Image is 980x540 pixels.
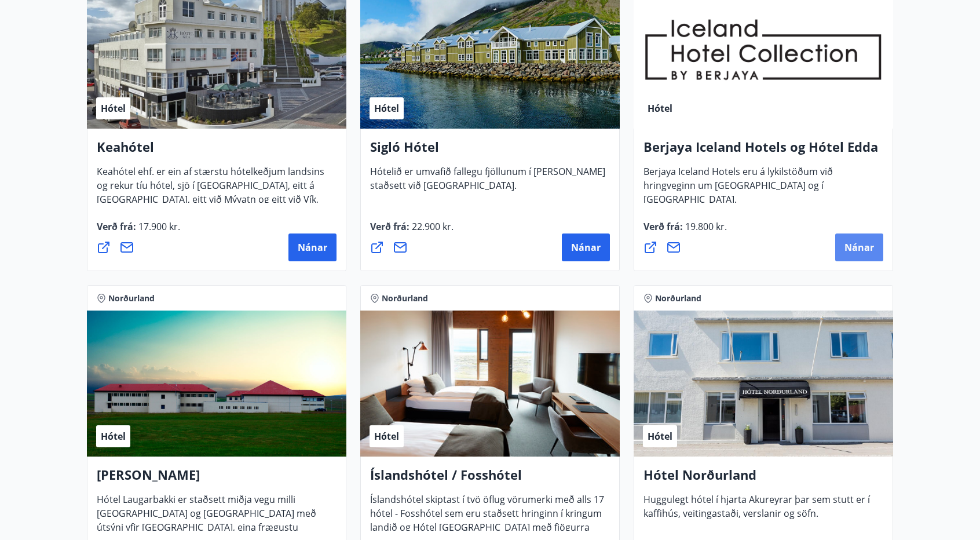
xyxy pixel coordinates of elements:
span: Hótel [374,102,399,115]
span: Verð frá : [97,220,180,242]
button: Nánar [835,233,883,261]
span: Norðurland [655,293,701,304]
h4: Hótel Norðurland [643,466,883,492]
span: Verð frá : [370,220,454,242]
h4: Íslandshótel / Fosshótel [370,466,610,492]
h4: Berjaya Iceland Hotels og Hótel Edda [643,138,883,165]
span: Hótel [648,102,672,115]
span: 22.900 kr. [409,220,454,233]
span: Hótel [101,102,126,115]
span: Hótel [101,430,126,443]
span: Berjaya Iceland Hotels eru á lykilstöðum við hringveginn um [GEOGRAPHIC_DATA] og í [GEOGRAPHIC_DA... [643,165,833,215]
button: Nánar [562,233,610,261]
h4: [PERSON_NAME] [97,466,337,492]
span: Huggulegt hótel í hjarta Akureyrar þar sem stutt er í kaffihús, veitingastaði, verslanir og söfn. [643,493,870,529]
span: Hótel [648,430,672,443]
span: Nánar [298,241,327,254]
h4: Sigló Hótel [370,138,610,165]
span: Keahótel ehf. er ein af stærstu hótelkeðjum landsins og rekur tíu hótel, sjö í [GEOGRAPHIC_DATA],... [97,165,324,243]
span: Hótel [374,430,399,443]
span: Nánar [844,241,874,254]
span: Norðurland [382,293,428,304]
span: Nánar [571,241,601,254]
span: Norðurland [108,293,155,304]
span: Verð frá : [643,220,727,242]
span: Hótelið er umvafið fallegu fjöllunum í [PERSON_NAME] staðsett við [GEOGRAPHIC_DATA]. [370,165,605,201]
h4: Keahótel [97,138,337,165]
span: 19.800 kr. [683,220,727,233]
button: Nánar [288,233,337,261]
span: 17.900 kr. [136,220,180,233]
